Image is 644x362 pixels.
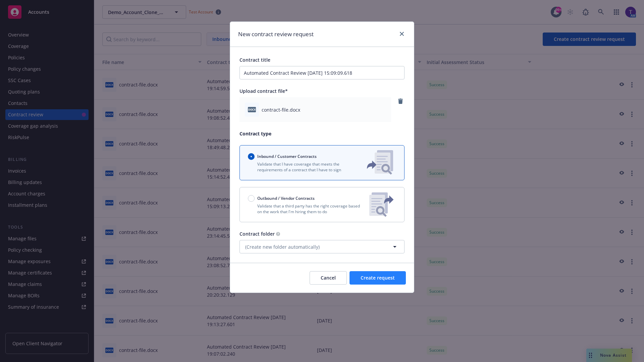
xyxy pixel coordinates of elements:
[257,154,317,159] span: Inbound / Customer Contracts
[239,231,275,237] span: Contract folder
[248,107,256,112] span: docx
[398,30,406,38] a: close
[239,145,405,180] button: Inbound / Customer ContractsValidate that I have coverage that meets the requirements of a contra...
[248,203,364,215] p: Validate that a third party has the right coverage based on the work that I'm hiring them to do
[248,153,255,160] input: Inbound / Customer Contracts
[350,271,406,285] button: Create request
[239,66,405,79] input: Enter a title for this contract
[239,88,288,94] span: Upload contract file*
[239,130,405,137] p: Contract type
[239,57,270,63] span: Contract title
[361,275,395,281] span: Create request
[257,195,315,201] span: Outbound / Vendor Contracts
[396,97,405,105] a: remove
[238,30,314,39] h1: New contract review request
[245,243,320,250] span: (Create new folder automatically)
[262,106,300,113] span: contract-file.docx
[321,275,336,281] span: Cancel
[239,240,405,253] button: (Create new folder automatically)
[248,195,255,202] input: Outbound / Vendor Contracts
[248,161,356,173] p: Validate that I have coverage that meets the requirements of a contract that I have to sign
[239,187,405,222] button: Outbound / Vendor ContractsValidate that a third party has the right coverage based on the work t...
[310,271,347,285] button: Cancel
